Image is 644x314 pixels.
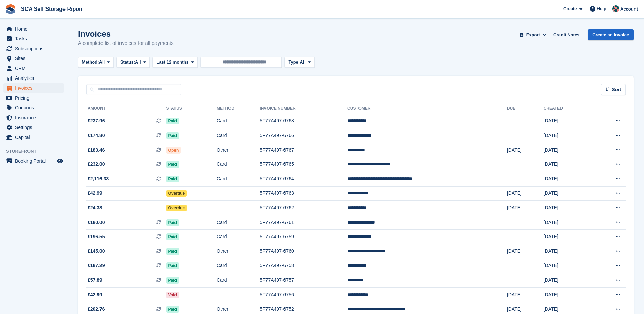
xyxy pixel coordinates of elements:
a: menu [3,133,64,142]
span: £2,116.33 [88,175,109,182]
span: Void [166,292,179,298]
button: Last 12 months [152,57,198,68]
span: £57.89 [88,277,102,284]
td: [DATE] [544,230,591,244]
span: Status: [120,59,135,66]
a: menu [3,34,64,43]
td: 5F77A497-6756 [260,287,347,302]
span: £232.00 [88,161,105,168]
td: 5F77A497-6765 [260,157,347,172]
span: All [135,59,141,66]
span: £196.55 [88,233,105,240]
th: Amount [86,103,166,114]
span: Subscriptions [15,44,56,53]
span: Paid [166,161,179,168]
td: Card [217,157,260,172]
span: £183.46 [88,146,105,154]
span: Sites [15,54,56,63]
span: Paid [166,262,179,269]
td: [DATE] [507,201,544,215]
img: stora-icon-8386f47178a22dfd0bd8f6a31ec36ba5ce8667c1dd55bd0f319d3a0aa187defe.svg [5,4,16,14]
span: Last 12 months [156,59,188,66]
td: 5F77A497-6761 [260,215,347,230]
th: Method [217,103,260,114]
td: 5F77A497-6766 [260,128,347,143]
td: 5F77A497-6768 [260,114,347,128]
span: Overdue [166,205,187,211]
td: Card [217,114,260,128]
td: [DATE] [544,287,591,302]
span: Paid [166,277,179,284]
span: Tasks [15,34,56,43]
span: £42.99 [88,190,102,197]
td: [DATE] [507,186,544,201]
span: Booking Portal [15,156,56,166]
a: menu [3,64,64,73]
a: SCA Self Storage Ripon [18,3,85,15]
td: 5F77A497-6762 [260,201,347,215]
a: Credit Notes [551,29,582,40]
td: Other [217,244,260,259]
span: Paid [166,233,179,240]
td: 5F77A497-6760 [260,244,347,259]
span: £174.80 [88,132,105,139]
td: [DATE] [544,244,591,259]
a: Create an Invoice [588,29,634,40]
button: Method: All [78,57,114,68]
p: A complete list of invoices for all payments [78,39,174,47]
span: Overdue [166,190,187,197]
td: [DATE] [544,186,591,201]
th: Created [544,103,591,114]
a: menu [3,24,64,34]
th: Status [166,103,217,114]
button: Type: All [284,57,314,68]
span: £187.29 [88,262,105,269]
span: Help [597,5,606,12]
a: Preview store [56,157,64,165]
th: Invoice Number [260,103,347,114]
span: Paid [166,306,179,313]
td: Other [217,143,260,157]
span: £237.96 [88,117,105,124]
a: menu [3,123,64,132]
a: menu [3,156,64,166]
td: [DATE] [544,157,591,172]
td: [DATE] [544,114,591,128]
td: [DATE] [544,172,591,187]
span: Invoices [15,83,56,93]
td: [DATE] [544,215,591,230]
td: [DATE] [507,143,544,157]
span: Paid [166,118,179,124]
td: [DATE] [544,273,591,288]
span: Capital [15,133,56,142]
td: 5F77A497-6763 [260,186,347,201]
a: menu [3,73,64,83]
span: Pricing [15,93,56,103]
span: Storefront [6,148,68,155]
span: Type: [288,59,300,66]
td: 5F77A497-6759 [260,230,347,244]
span: Paid [166,219,179,226]
span: Account [620,6,638,13]
span: £202.76 [88,306,105,313]
td: Card [217,215,260,230]
span: Export [526,32,540,38]
a: menu [3,54,64,63]
span: Sort [612,86,621,93]
td: 5F77A497-6758 [260,259,347,273]
span: Settings [15,123,56,132]
td: [DATE] [544,128,591,143]
a: menu [3,44,64,53]
span: £145.00 [88,248,105,255]
td: [DATE] [507,244,544,259]
td: [DATE] [544,201,591,215]
span: Analytics [15,73,56,83]
h1: Invoices [78,29,174,38]
span: £180.00 [88,219,105,226]
span: All [300,59,306,66]
span: Home [15,24,56,34]
td: 5F77A497-6764 [260,172,347,187]
span: £24.33 [88,204,102,211]
span: Insurance [15,113,56,122]
span: CRM [15,64,56,73]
